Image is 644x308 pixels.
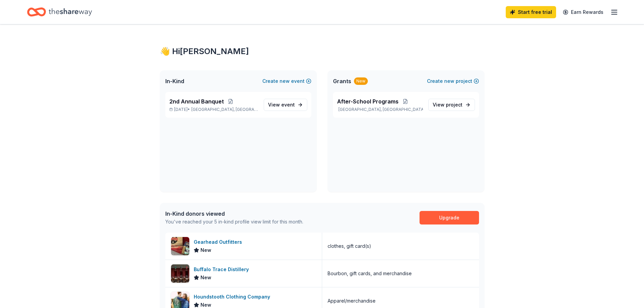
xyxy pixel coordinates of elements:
img: Image for Buffalo Trace Distillery [171,264,189,283]
div: clothes, gift card(s) [328,242,371,250]
span: new [444,77,454,85]
span: Grants [333,77,351,85]
span: new [280,77,290,85]
span: After-School Programs [337,97,399,105]
span: New [200,274,211,282]
div: Houndstooth Clothing Company [194,293,273,301]
div: Buffalo Trace Distillery [194,265,252,274]
span: event [281,102,295,108]
span: 2nd Annual Banquet [169,97,224,105]
p: [DATE] • [169,107,258,112]
div: Gearhead Outfitters [194,238,245,246]
span: View [268,101,295,109]
img: Image for Gearhead Outfitters [171,237,189,255]
span: In-Kind [165,77,184,85]
div: You've reached your 5 in-kind profile view limit for this month. [165,218,303,226]
button: Createnewevent [262,77,311,85]
span: View [433,101,462,109]
button: Createnewproject [427,77,479,85]
a: Earn Rewards [559,6,607,18]
div: New [354,77,368,85]
span: project [446,102,462,108]
div: Apparel/merchandise [328,297,376,305]
a: View project [428,99,475,111]
a: Home [27,4,92,20]
p: [GEOGRAPHIC_DATA], [GEOGRAPHIC_DATA] [337,107,423,112]
span: New [200,246,211,254]
div: In-Kind donors viewed [165,210,303,218]
div: Bourbon, gift cards, and merchandise [328,269,412,278]
div: 👋 Hi [PERSON_NAME] [160,46,484,57]
span: [GEOGRAPHIC_DATA], [GEOGRAPHIC_DATA] [191,107,258,112]
a: Upgrade [420,211,479,224]
a: Start free trial [506,6,556,18]
a: View event [264,99,307,111]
